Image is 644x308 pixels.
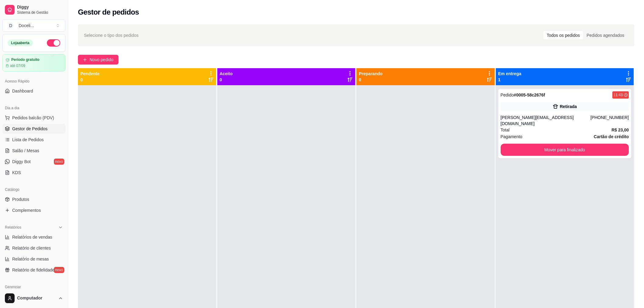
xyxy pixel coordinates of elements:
[17,5,63,10] span: Diggy
[359,71,383,77] p: Preparando
[12,256,49,262] span: Relatório de mesas
[2,86,65,96] a: Dashboard
[2,282,65,292] div: Gerenciar
[12,207,41,213] span: Complementos
[17,10,63,15] span: Sistema de Gestão
[84,32,138,39] span: Selecione o tipo dos pedidos
[611,128,629,132] strong: R$ 23,00
[501,93,514,97] span: Pedido
[78,55,118,65] button: Novo pedido
[8,23,14,29] span: D
[12,234,52,240] span: Relatórios de vendas
[2,254,65,264] a: Relatório de mesas
[2,146,65,156] a: Salão / Mesas
[12,267,54,273] span: Relatório de fidelidade
[2,135,65,145] a: Lista de Pedidos
[12,126,47,132] span: Gestor de Pedidos
[220,77,233,83] p: 0
[560,103,577,110] div: Retirada
[594,134,629,139] strong: Cartão de crédito
[2,194,65,204] a: Produtos
[47,39,60,47] button: Alterar Status
[2,243,65,253] a: Relatório de clientes
[498,77,521,83] p: 1
[12,170,21,176] span: KDS
[78,7,139,17] h2: Gestor de pedidos
[12,137,44,143] span: Lista de Pedidos
[2,265,65,275] a: Relatório de fidelidadenovo
[17,296,56,301] span: Computador
[19,23,34,29] div: Doceli ...
[583,31,628,40] div: Pedidos agendados
[80,77,100,83] p: 0
[2,205,65,215] a: Complementos
[501,133,523,140] span: Pagamento
[12,245,51,251] span: Relatório de clientes
[2,76,65,86] div: Acesso Rápido
[498,71,521,77] p: Em entrega
[2,232,65,242] a: Relatórios de vendas
[12,115,54,121] span: Pedidos balcão (PDV)
[12,148,39,154] span: Salão / Mesas
[83,58,87,62] span: plus
[590,114,629,127] div: [PHONE_NUMBER]
[614,93,623,97] div: 11:43
[2,54,65,72] a: Período gratuitoaté 07/09
[12,88,33,94] span: Dashboard
[2,113,65,123] button: Pedidos balcão (PDV)
[2,19,65,32] button: Select a team
[220,71,233,77] p: Aceito
[12,159,31,165] span: Diggy Bot
[359,77,383,83] p: 0
[5,225,21,230] span: Relatórios
[501,144,629,156] button: Mover para finalizado
[89,56,114,63] span: Novo pedido
[2,168,65,177] a: KDS
[12,196,29,202] span: Produtos
[8,40,33,46] div: Loja aberta
[2,157,65,166] a: Diggy Botnovo
[543,31,583,40] div: Todos os pedidos
[2,2,65,17] a: DiggySistema de Gestão
[10,63,25,68] article: até 07/09
[80,71,100,77] p: Pendente
[11,58,40,62] article: Período gratuito
[501,127,510,133] span: Total
[2,103,65,113] div: Dia a dia
[501,114,590,127] div: [PERSON_NAME][EMAIL_ADDRESS][DOMAIN_NAME]
[2,124,65,134] a: Gestor de Pedidos
[2,291,65,306] button: Computador
[2,185,65,194] div: Catálogo
[514,93,545,97] strong: # 0005-58c2676f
